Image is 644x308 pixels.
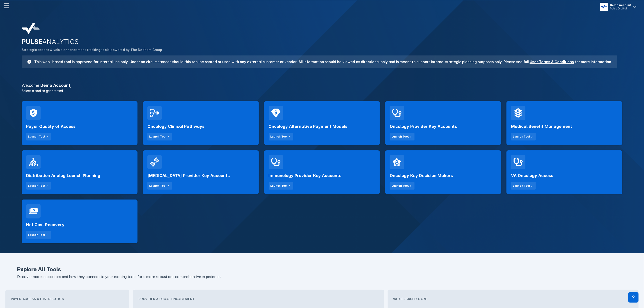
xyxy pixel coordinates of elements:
[511,124,572,129] h2: Medical Benefit Management
[26,222,64,228] h2: Net Cost Recovery
[392,184,409,188] div: Launch Tool
[19,83,625,87] h3: Demo Account ,
[22,101,138,145] a: Payer Quality of AccessLaunch Tool
[506,150,622,194] a: VA Oncology AccessLaunch Tool
[32,59,612,64] h3: This web-based tool is approved for internal use only. Under no circumstances should this tool be...
[513,135,530,139] div: Launch Tool
[270,135,288,139] div: Launch Tool
[28,184,45,188] div: Launch Tool
[269,173,341,178] h2: Immunology Provider Key Accounts
[149,135,166,139] div: Launch Tool
[270,184,288,188] div: Launch Tool
[147,173,230,178] h2: [MEDICAL_DATA] Provider Key Accounts
[26,173,100,178] h2: Distribution Analog Launch Planning
[390,182,415,190] button: Launch Tool
[385,150,501,194] a: Oncology Key Decision MakersLaunch Tool
[264,150,380,194] a: Immunology Provider Key AccountsLaunch Tool
[506,101,622,145] a: Medical Benefit ManagementLaunch Tool
[530,60,574,64] a: User Terms & Conditions
[22,150,138,194] a: Distribution Analog Launch PlanningLaunch Tool
[610,7,631,10] div: Pulse Digital
[26,231,51,239] button: Launch Tool
[135,292,382,306] div: Provider & Local Engagement
[385,101,501,145] a: Oncology Provider Key AccountsLaunch Tool
[390,124,457,129] h2: Oncology Provider Key Accounts
[628,292,639,303] div: Contact Support
[26,133,51,140] button: Launch Tool
[143,150,259,194] a: [MEDICAL_DATA] Provider Key AccountsLaunch Tool
[513,184,530,188] div: Launch Tool
[511,133,536,140] button: Launch Tool
[511,173,553,178] h2: VA Oncology Access
[22,47,622,52] p: Strategic access & value enhancement tracking tools powered by The Dedham Group
[610,3,631,7] div: Demo Account
[143,101,259,145] a: Oncology Clinical PathwaysLaunch Tool
[19,88,625,93] p: Select a tool to get started:
[22,23,40,34] img: pulse-analytics-logo
[26,182,51,190] button: Launch Tool
[4,3,9,9] img: menu--horizontal.svg
[149,184,166,188] div: Launch Tool
[392,135,409,139] div: Launch Tool
[17,274,627,280] p: Discover more capabilities and how they connect to your existing tools for a more robust and comp...
[7,292,128,306] div: Payer Access & Distribution
[511,182,536,190] button: Launch Tool
[28,233,45,237] div: Launch Tool
[147,133,172,140] button: Launch Tool
[147,182,172,190] button: Launch Tool
[269,124,348,129] h2: Oncology Alternative Payment Models
[390,292,637,306] div: Value-Based Care
[42,38,79,46] span: ANALYTICS
[17,267,627,272] h2: Explore All Tools
[269,133,293,140] button: Launch Tool
[22,200,138,243] a: Net Cost RecoveryLaunch Tool
[390,133,415,140] button: Launch Tool
[22,83,39,88] span: Welcome
[264,101,380,145] a: Oncology Alternative Payment ModelsLaunch Tool
[269,182,293,190] button: Launch Tool
[28,135,45,139] div: Launch Tool
[601,4,607,10] img: menu button
[390,173,453,178] h2: Oncology Key Decision Makers
[26,124,76,129] h2: Payer Quality of Access
[147,124,204,129] h2: Oncology Clinical Pathways
[22,38,622,46] h2: PULSE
